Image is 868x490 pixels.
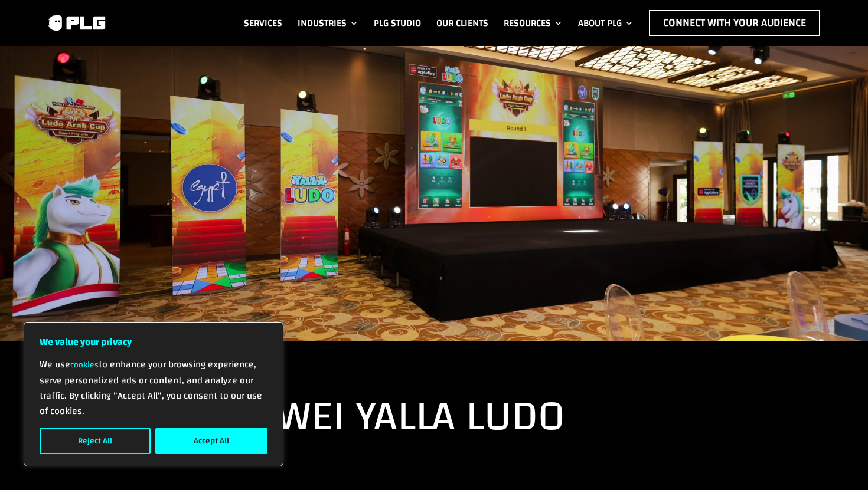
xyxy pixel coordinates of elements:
p: We use to enhance your browsing experience, serve personalized ads or content, and analyze our tr... [40,357,267,419]
a: cookies [70,357,99,373]
a: Connect with Your Audience [649,10,820,36]
a: Our Clients [436,10,488,36]
button: Accept All [155,428,267,454]
span: Huawei Yalla Ludo [200,377,565,455]
a: Resources [504,10,563,36]
a: PLG Studio [374,10,421,36]
div: We value your privacy [24,322,283,466]
a: Services [244,10,282,36]
a: About PLG [578,10,634,36]
a: Industries [298,10,358,36]
p: We value your privacy [40,334,267,350]
iframe: Chat Widget [809,433,868,490]
button: Reject All [40,428,151,454]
